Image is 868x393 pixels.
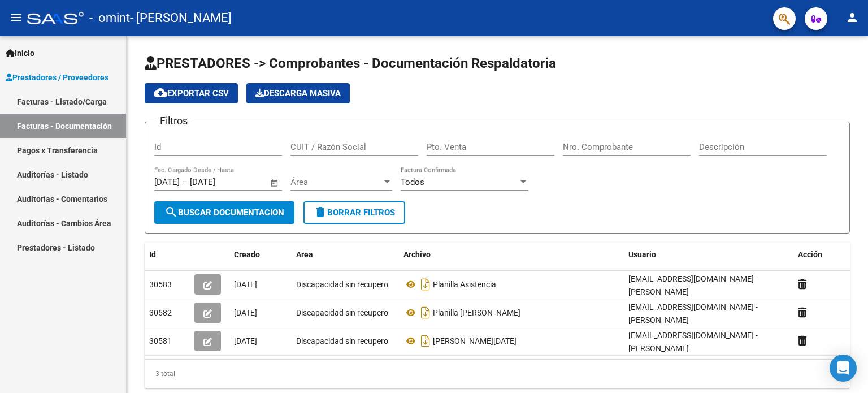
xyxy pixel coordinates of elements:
[154,201,294,224] button: Buscar Documentacion
[290,177,382,187] span: Área
[234,280,257,289] span: [DATE]
[628,250,656,259] span: Usuario
[418,304,433,322] i: Descargar documento
[182,177,188,187] span: –
[149,308,172,317] span: 30582
[830,355,857,382] div: Open Intercom Messenger
[6,71,108,84] span: Prestadores / Proveedores
[628,303,758,325] span: [EMAIL_ADDRESS][DOMAIN_NAME] - [PERSON_NAME]
[292,243,399,267] datatable-header-cell: Area
[314,205,327,219] mat-icon: delete
[190,177,245,187] input: Fecha fin
[145,55,556,71] span: PRESTADORES -> Comprobantes - Documentación Respaldatoria
[130,6,232,31] span: - [PERSON_NAME]
[401,177,424,187] span: Todos
[149,336,172,346] span: 30581
[145,83,238,103] button: Exportar CSV
[433,308,520,317] span: Planilla [PERSON_NAME]
[255,88,341,98] span: Descarga Masiva
[418,332,433,350] i: Descargar documento
[296,280,388,289] span: Discapacidad sin recupero
[845,11,859,24] mat-icon: person
[624,243,793,267] datatable-header-cell: Usuario
[229,243,292,267] datatable-header-cell: Creado
[628,331,758,353] span: [EMAIL_ADDRESS][DOMAIN_NAME] - [PERSON_NAME]
[246,83,350,103] button: Descarga Masiva
[149,250,156,259] span: Id
[164,208,284,218] span: Buscar Documentacion
[433,336,517,346] span: [PERSON_NAME][DATE]
[793,243,850,267] datatable-header-cell: Acción
[798,250,822,259] span: Acción
[145,243,190,267] datatable-header-cell: Id
[9,11,23,24] mat-icon: menu
[628,274,758,296] span: [EMAIL_ADDRESS][DOMAIN_NAME] - [PERSON_NAME]
[246,83,350,103] app-download-masive: Descarga masiva de comprobantes (adjuntos)
[164,205,178,219] mat-icon: search
[418,275,433,293] i: Descargar documento
[399,243,624,267] datatable-header-cell: Archivo
[303,201,405,224] button: Borrar Filtros
[6,47,34,59] span: Inicio
[154,177,180,187] input: Fecha inicio
[154,88,229,98] span: Exportar CSV
[149,280,172,289] span: 30583
[234,308,257,317] span: [DATE]
[433,280,496,289] span: Planilla Asistencia
[403,250,431,259] span: Archivo
[145,360,850,388] div: 3 total
[234,336,257,346] span: [DATE]
[154,113,193,129] h3: Filtros
[314,208,395,218] span: Borrar Filtros
[154,86,167,100] mat-icon: cloud_download
[296,336,388,346] span: Discapacidad sin recupero
[296,250,313,259] span: Area
[234,250,260,259] span: Creado
[296,308,388,317] span: Discapacidad sin recupero
[89,6,130,31] span: - omint
[268,176,281,189] button: Open calendar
